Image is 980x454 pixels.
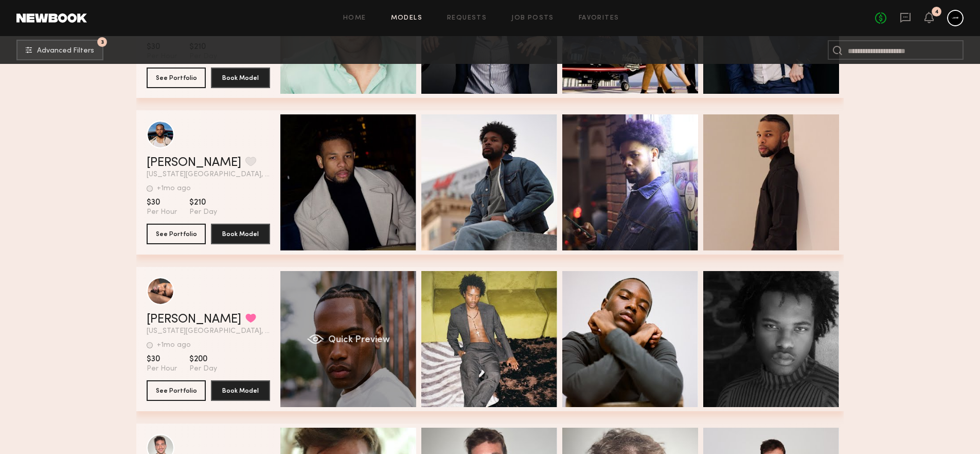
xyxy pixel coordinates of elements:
[147,224,206,244] button: See Portfolio
[157,185,191,192] div: +1mo ago
[147,380,206,401] button: See Portfolio
[147,364,177,374] span: Per Hour
[147,171,270,178] span: [US_STATE][GEOGRAPHIC_DATA], [GEOGRAPHIC_DATA]
[211,68,270,88] button: Book Model
[157,342,191,349] div: +1mo ago
[189,208,217,217] span: Per Day
[189,364,217,374] span: Per Day
[211,380,270,401] button: Book Model
[343,15,366,22] a: Home
[147,197,177,208] span: $30
[147,313,241,326] a: [PERSON_NAME]
[328,335,390,345] span: Quick Preview
[147,68,206,88] button: See Portfolio
[101,40,104,44] span: 3
[37,47,94,55] span: Advanced Filters
[511,15,554,22] a: Job Posts
[189,197,217,208] span: $210
[147,157,241,169] a: [PERSON_NAME]
[147,208,177,217] span: Per Hour
[579,15,619,22] a: Favorites
[935,9,939,15] div: 4
[147,328,270,335] span: [US_STATE][GEOGRAPHIC_DATA], [GEOGRAPHIC_DATA]
[147,354,177,364] span: $30
[16,40,103,60] button: 3Advanced Filters
[447,15,487,22] a: Requests
[391,15,422,22] a: Models
[211,224,270,244] button: Book Model
[189,354,217,364] span: $200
